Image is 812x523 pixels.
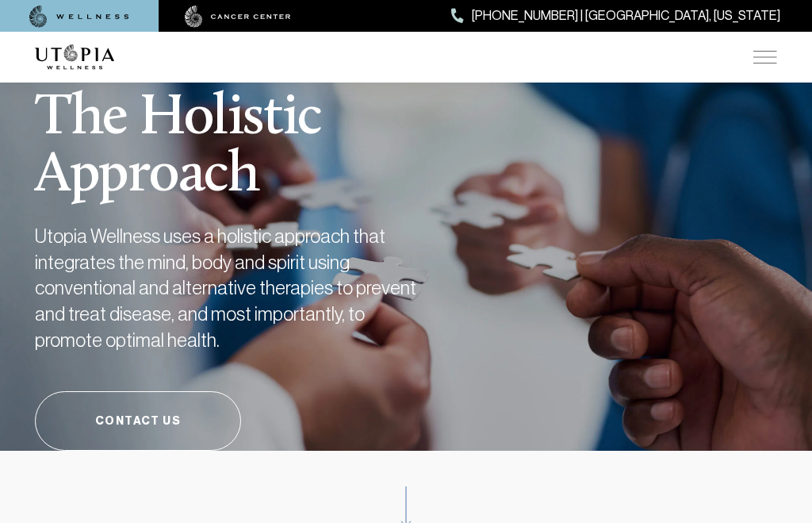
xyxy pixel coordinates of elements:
img: wellness [29,6,129,28]
a: [PHONE_NUMBER] | [GEOGRAPHIC_DATA], [US_STATE] [451,6,780,26]
img: logo [35,44,114,70]
h1: The Holistic Approach [35,51,503,205]
img: icon-hamburger [753,51,777,63]
a: Contact Us [35,391,241,451]
span: [PHONE_NUMBER] | [GEOGRAPHIC_DATA], [US_STATE] [472,6,780,26]
h2: Utopia Wellness uses a holistic approach that integrates the mind, body and spirit using conventi... [35,224,431,353]
img: cancer center [185,6,291,28]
